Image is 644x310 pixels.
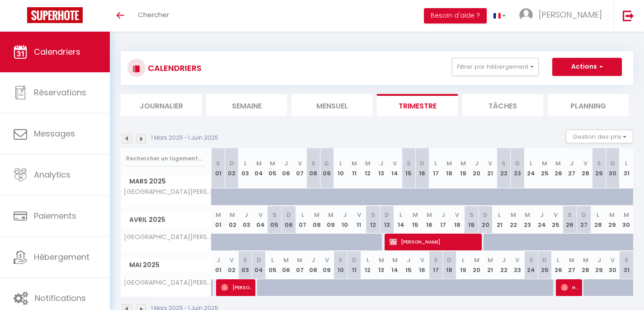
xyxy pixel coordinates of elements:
li: Journalier [121,94,202,116]
th: 03 [239,148,252,188]
th: 06 [279,148,293,188]
th: 01 [212,206,226,234]
span: Notifications [35,292,86,304]
abbr: M [609,211,615,219]
th: 22 [497,251,511,279]
th: 21 [484,148,497,188]
abbr: D [324,159,329,168]
span: [GEOGRAPHIC_DATA][PERSON_NAME], chaleureuse et reposante [122,279,213,286]
span: Analytics [34,169,71,180]
abbr: J [216,256,220,264]
th: 24 [535,206,549,234]
th: 10 [338,206,352,234]
span: [PERSON_NAME] [221,279,253,296]
th: 05 [266,148,279,188]
th: 21 [484,251,497,279]
th: 17 [436,206,450,234]
th: 09 [320,251,334,279]
span: Mai 2025 [121,258,211,272]
abbr: J [442,211,445,219]
th: 17 [429,251,442,279]
abbr: M [624,211,629,219]
abbr: J [284,159,288,168]
abbr: V [420,256,424,264]
abbr: M [314,211,320,219]
th: 03 [240,206,254,234]
abbr: J [540,211,544,219]
abbr: V [611,256,615,264]
th: 27 [565,148,578,188]
th: 20 [470,251,484,279]
th: 29 [592,148,606,188]
abbr: V [259,211,263,219]
abbr: D [515,159,520,168]
abbr: M [297,256,302,264]
th: 08 [310,206,324,234]
img: logout [623,10,634,21]
abbr: S [407,159,411,168]
th: 14 [388,148,402,188]
th: 11 [352,206,366,234]
th: 13 [375,148,388,188]
abbr: V [488,159,492,168]
button: Gestion des prix [566,130,633,143]
th: 23 [511,251,524,279]
th: 27 [565,251,578,279]
th: 25 [538,251,551,279]
abbr: D [483,211,488,219]
span: [GEOGRAPHIC_DATA][PERSON_NAME], chaleureuse et reposante [122,188,213,195]
span: Mars 2025 [121,175,211,188]
li: Semaine [206,94,287,116]
abbr: M [569,256,574,264]
abbr: S [371,211,375,219]
th: 04 [252,251,266,279]
abbr: D [230,159,234,168]
th: 08 [306,148,320,188]
th: 07 [293,251,306,279]
abbr: D [385,211,389,219]
abbr: L [367,256,369,264]
th: 23 [511,148,524,188]
abbr: D [542,256,547,264]
th: 22 [497,148,511,188]
button: Filtrer par hébergement [452,58,539,76]
li: Trimestre [377,94,458,116]
abbr: J [244,211,248,219]
th: 06 [282,206,296,234]
abbr: M [525,211,530,219]
th: 09 [320,148,334,188]
abbr: L [244,159,247,168]
input: Rechercher un logement... [126,150,206,167]
abbr: M [461,159,466,168]
span: Hml Construction [561,279,579,296]
abbr: L [271,256,274,264]
th: 23 [521,206,535,234]
abbr: D [257,256,261,264]
abbr: V [357,211,361,219]
abbr: S [568,211,572,219]
abbr: D [447,256,451,264]
th: 19 [456,251,470,279]
th: 24 [524,251,538,279]
abbr: M [427,211,432,219]
abbr: L [400,211,402,219]
th: 11 [348,148,361,188]
th: 10 [334,148,347,188]
th: 21 [493,206,507,234]
th: 07 [293,148,306,188]
th: 28 [578,251,592,279]
img: ... [519,8,533,22]
abbr: L [339,159,342,168]
abbr: D [582,211,586,219]
abbr: L [625,159,628,168]
abbr: S [529,256,533,264]
abbr: L [557,256,559,264]
abbr: V [554,211,558,219]
h3: CALENDRIERS [146,58,202,78]
th: 16 [415,148,429,188]
span: [PERSON_NAME] [539,9,602,20]
abbr: M [542,159,547,168]
th: 16 [422,206,436,234]
abbr: S [216,159,220,168]
abbr: M [447,159,452,168]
